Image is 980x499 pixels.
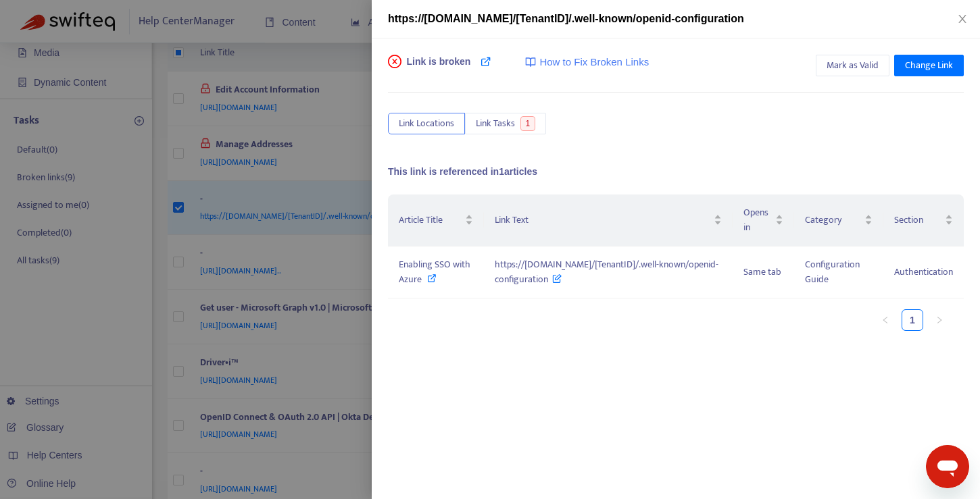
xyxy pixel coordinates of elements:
[525,55,649,70] a: How to Fix Broken Links
[794,194,883,246] th: Category
[520,116,536,131] span: 1
[875,309,896,331] li: Previous Page
[875,309,896,331] button: left
[957,14,968,24] span: close
[484,194,733,246] th: Link Text
[935,316,944,324] span: right
[388,166,537,177] span: This link is referenced in 1 articles
[743,264,781,280] span: Same tab
[388,55,401,68] span: close-circle
[525,57,536,68] img: image-link
[953,13,972,26] button: Close
[881,316,889,324] span: left
[805,213,862,228] span: Category
[388,13,744,24] span: https://[DOMAIN_NAME]/[TenantID]/.well-known/openid-configuration
[539,55,649,70] span: How to Fix Broken Links
[733,194,794,246] th: Opens in
[894,264,953,280] span: Authentication
[902,310,923,330] a: 1
[929,309,950,331] button: right
[388,113,465,134] button: Link Locations
[399,257,470,287] span: Enabling SSO with Azure
[743,205,773,235] span: Opens in
[495,213,711,228] span: Link Text
[805,257,860,287] span: Configuration Guide
[465,113,546,134] button: Link Tasks1
[894,55,964,76] button: Change Link
[883,194,964,246] th: Section
[399,116,454,131] span: Link Locations
[399,213,462,228] span: Article Title
[407,55,471,82] span: Link is broken
[388,194,484,246] th: Article Title
[495,257,718,287] span: https://[DOMAIN_NAME]/[TenantID]/.well-known/openid-configuration
[902,309,923,331] li: 1
[816,55,889,76] button: Mark as Valid
[476,116,515,131] span: Link Tasks
[929,309,950,331] li: Next Page
[926,445,969,488] iframe: Button to launch messaging window
[827,58,879,73] span: Mark as Valid
[905,58,953,73] span: Change Link
[894,213,942,228] span: Section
